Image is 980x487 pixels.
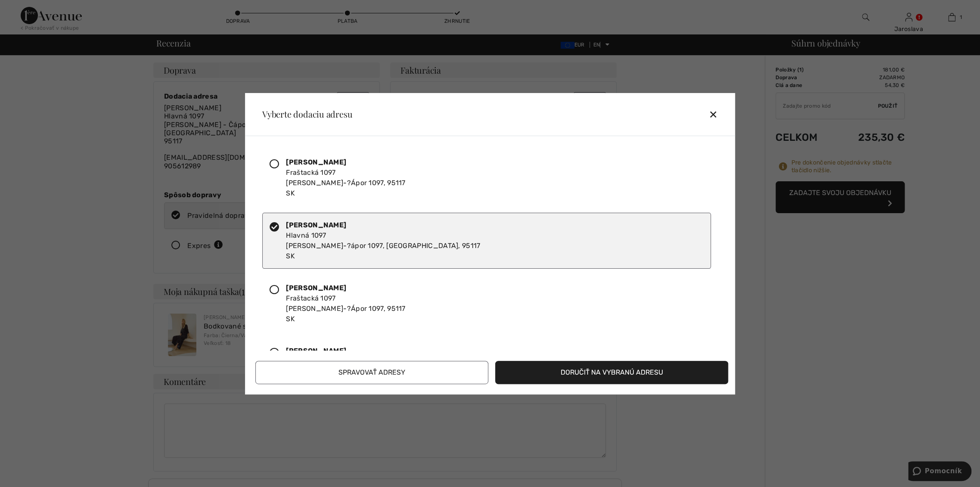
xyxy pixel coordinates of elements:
[286,179,405,187] font: [PERSON_NAME]-?Ápor 1097, 95117
[338,368,405,376] font: Spravovať adresy
[286,294,335,302] font: Fraštacká 1097
[262,108,352,120] font: Vyberte dodaciu adresu
[286,304,405,313] font: [PERSON_NAME]-?Ápor 1097, 95117
[709,109,718,121] font: ✕
[286,284,346,292] font: [PERSON_NAME]
[286,221,346,229] font: [PERSON_NAME]
[286,347,346,355] font: [PERSON_NAME]
[286,231,326,239] font: Hlavná 1097
[286,315,295,323] font: SK
[286,158,346,166] font: [PERSON_NAME]
[286,252,295,260] font: SK
[561,368,663,376] font: Doručiť na vybranú adresu
[286,168,335,177] font: Fraštacká 1097
[16,6,54,14] font: Pomocník
[255,361,488,384] button: Spravovať adresy
[286,189,295,197] font: SK
[286,242,480,250] font: [PERSON_NAME]-?ápor 1097, [GEOGRAPHIC_DATA], 95117
[495,361,728,384] button: Doručiť na vybranú adresu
